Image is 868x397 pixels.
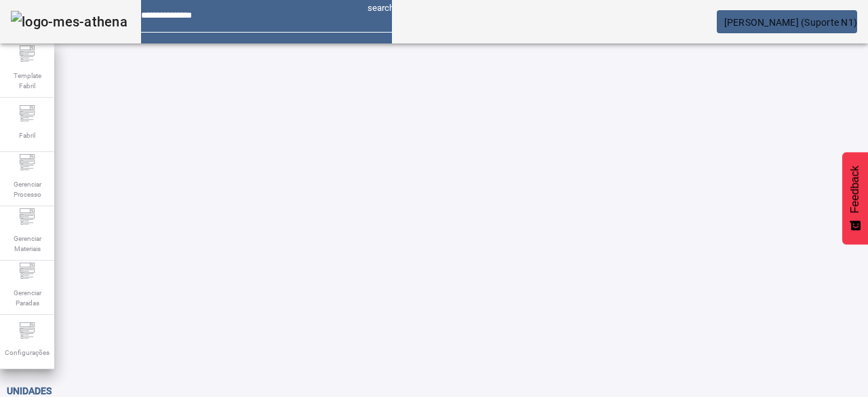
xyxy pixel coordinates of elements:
span: Configurações [1,343,54,362]
button: Feedback - Mostrar pesquisa [842,152,868,244]
span: Gerenciar Materiais [7,229,47,258]
span: Gerenciar Processo [7,175,47,204]
span: Template Fabril [7,67,47,95]
span: Fabril [15,126,39,145]
img: logo-mes-athena [11,11,127,33]
span: Gerenciar Paradas [7,284,47,312]
span: [PERSON_NAME] (Suporte N1) [724,17,858,28]
span: Unidades [7,385,52,396]
span: Feedback [849,166,861,213]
